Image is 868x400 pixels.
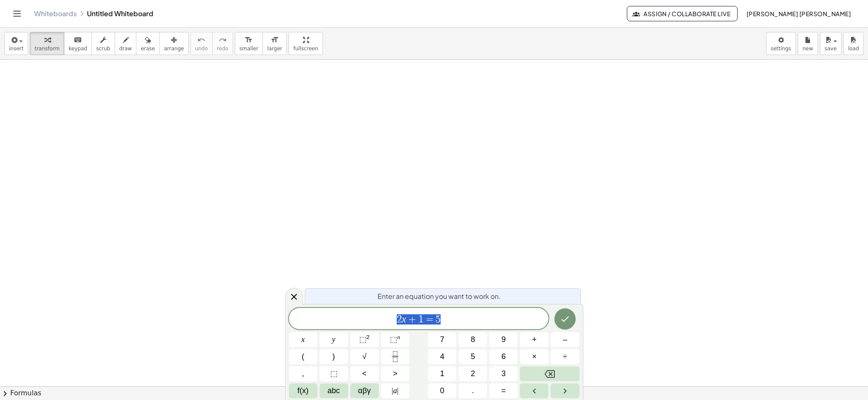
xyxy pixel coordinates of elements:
[359,335,366,344] span: ⬚
[502,351,506,362] span: 6
[390,335,397,344] span: ⬚
[428,366,456,381] button: 1
[532,351,537,362] span: ×
[802,46,813,52] span: new
[428,349,456,364] button: 4
[378,291,501,301] span: Enter an equation you want to work on.
[520,332,548,347] button: Plus
[520,366,579,381] button: Backspace
[9,46,23,52] span: insert
[471,368,475,380] span: 2
[472,385,474,397] span: .
[459,332,487,347] button: 8
[393,368,398,380] span: >
[197,35,205,45] i: undo
[766,32,796,55] button: settings
[471,351,475,362] span: 5
[293,46,318,52] span: fullscreen
[362,351,366,362] span: √
[392,385,398,397] span: a
[262,32,287,55] button: format_sizelarger
[159,32,189,55] button: arrange
[771,46,791,52] span: settings
[551,332,579,347] button: Minus
[502,368,506,380] span: 3
[634,10,731,17] span: Assign / Collaborate Live
[320,349,348,364] button: )
[397,334,400,340] sup: n
[235,32,263,55] button: format_sizesmaller
[115,32,137,55] button: draw
[520,383,548,398] button: Left arrow
[502,334,506,345] span: 9
[119,46,132,52] span: draw
[551,383,579,398] button: Right arrow
[820,32,842,55] button: save
[843,32,864,55] button: load
[64,32,92,55] button: keyboardkeypad
[297,385,309,397] span: f(x)
[195,46,208,52] span: undo
[424,314,436,325] span: =
[136,32,159,55] button: erase
[825,46,836,52] span: save
[30,32,64,55] button: transform
[320,366,348,381] button: Placeholder
[219,35,227,45] i: redo
[289,349,317,364] button: (
[459,349,487,364] button: 5
[271,35,279,45] i: format_size
[798,32,818,55] button: new
[141,46,155,52] span: erase
[4,32,28,55] button: insert
[381,332,409,347] button: Superscript
[428,332,456,347] button: 7
[397,386,399,395] span: |
[289,383,317,398] button: Functions
[330,368,337,380] span: ⬚
[381,383,409,398] button: Absolute value
[532,334,537,345] span: +
[627,6,738,21] button: Assign / Collaborate Live
[381,366,409,381] button: Greater than
[96,46,110,52] span: scrub
[366,334,370,340] sup: 2
[92,32,115,55] button: scrub
[288,32,323,55] button: fullscreen
[164,46,184,52] span: arrange
[302,351,304,362] span: (
[440,351,444,362] span: 4
[74,35,82,45] i: keyboard
[289,332,317,347] button: x
[350,332,379,347] button: Squared
[358,385,371,397] span: αβγ
[332,351,335,362] span: )
[362,368,367,380] span: <
[350,349,379,364] button: Square root
[267,46,282,52] span: larger
[332,334,335,345] span: y
[190,32,213,55] button: undoundo
[554,308,576,330] button: Done
[34,9,77,18] a: Whiteboards
[459,383,487,398] button: .
[302,368,304,380] span: ,
[435,314,441,325] span: 5
[459,366,487,381] button: 2
[489,349,518,364] button: 6
[245,35,253,45] i: format_size
[489,366,518,381] button: 3
[428,383,456,398] button: 0
[563,351,567,362] span: ÷
[212,32,233,55] button: redoredo
[739,6,858,21] button: [PERSON_NAME] [PERSON_NAME]
[350,366,379,381] button: Less than
[239,46,258,52] span: smaller
[301,334,305,345] span: x
[551,349,579,364] button: Divide
[471,334,475,345] span: 8
[440,385,444,397] span: 0
[320,383,348,398] button: Alphabet
[392,386,393,395] span: |
[848,46,859,52] span: load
